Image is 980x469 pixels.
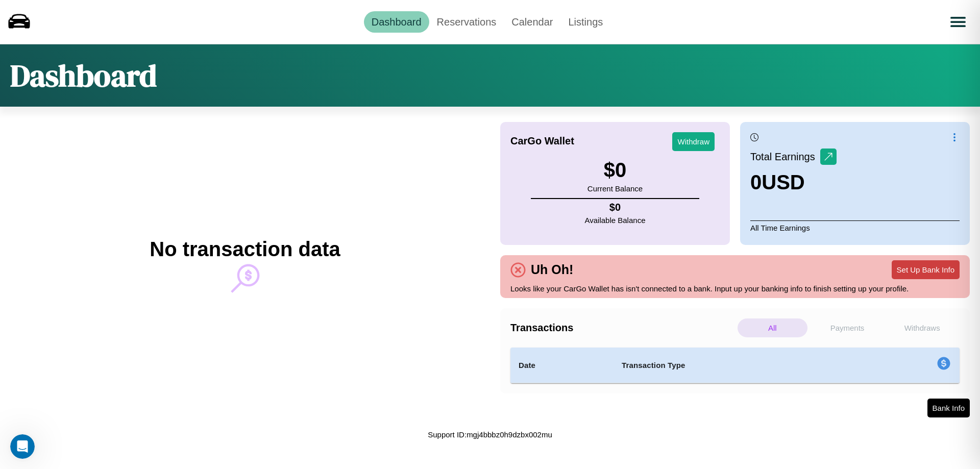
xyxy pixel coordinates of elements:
a: Listings [560,11,610,33]
button: Open menu [944,8,972,36]
button: Withdraw [672,132,715,151]
button: Bank Info [927,399,970,417]
a: Dashboard [364,11,429,33]
h4: Uh Oh! [526,262,578,277]
p: Current Balance [587,182,643,195]
h2: No transaction data [150,238,340,261]
h3: $ 0 [587,159,643,182]
button: Set Up Bank Info [892,260,960,279]
p: Withdraws [887,318,957,337]
h4: CarGo Wallet [510,135,574,147]
p: Total Earnings [750,147,820,166]
p: Support ID: mgj4bbbz0h9dzbx002mu [428,428,552,441]
p: All [738,318,807,337]
p: Payments [813,318,883,337]
iframe: Intercom live chat [10,434,35,459]
a: Calendar [504,11,560,33]
a: Reservations [429,11,504,33]
p: Available Balance [585,213,646,227]
p: Looks like your CarGo Wallet has isn't connected to a bank. Input up your banking info to finish ... [510,282,960,295]
h3: 0 USD [750,171,837,194]
h4: Transactions [510,322,735,334]
h4: Date [519,359,605,372]
table: simple table [510,348,960,383]
h4: $ 0 [585,202,646,213]
h1: Dashboard [10,55,157,96]
h4: Transaction Type [622,359,853,372]
p: All Time Earnings [750,220,960,235]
